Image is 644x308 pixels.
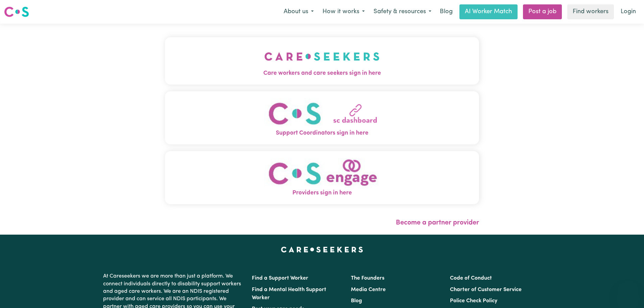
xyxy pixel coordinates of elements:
img: Careseekers logo [4,6,29,18]
button: Support Coordinators sign in here [165,91,479,144]
iframe: Button to launch messaging window [617,281,639,303]
button: Providers sign in here [165,151,479,204]
a: Code of Conduct [450,276,492,281]
a: Find workers [567,4,614,19]
span: Providers sign in here [165,189,479,197]
a: Charter of Customer Service [450,287,522,292]
a: Login [617,4,640,19]
a: Blog [351,298,362,304]
a: Find a Support Worker [252,276,308,281]
a: Careseekers logo [4,4,29,20]
button: Care workers and care seekers sign in here [165,37,479,85]
a: Media Centre [351,287,386,292]
a: Police Check Policy [450,298,497,304]
a: Blog [436,4,457,19]
span: Care workers and care seekers sign in here [165,69,479,78]
button: About us [279,5,318,19]
button: Safety & resources [369,5,436,19]
a: Post a job [523,4,562,19]
a: Careseekers home page [281,247,363,252]
a: Find a Mental Health Support Worker [252,287,326,301]
a: AI Worker Match [459,4,518,19]
button: How it works [318,5,369,19]
span: Support Coordinators sign in here [165,129,479,138]
a: Become a partner provider [396,219,479,226]
a: The Founders [351,276,384,281]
